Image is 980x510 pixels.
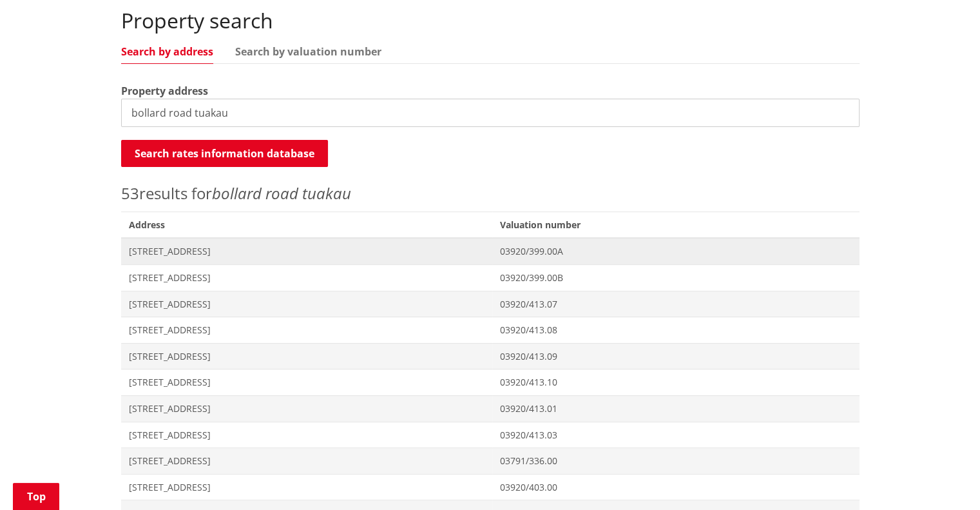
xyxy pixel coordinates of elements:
span: 03920/413.01 [500,402,851,415]
span: 03920/413.03 [500,429,851,442]
span: 03920/413.10 [500,376,851,389]
span: Valuation number [492,211,859,238]
a: [STREET_ADDRESS] 03920/413.09 [121,343,860,369]
span: [STREET_ADDRESS] [129,350,485,363]
a: [STREET_ADDRESS] 03920/399.00B [121,264,860,291]
p: results for [121,182,860,205]
h2: Property search [121,8,860,33]
span: Address [121,211,493,238]
a: [STREET_ADDRESS] 03920/413.01 [121,395,860,422]
span: 03920/399.00B [500,271,851,284]
span: 03920/399.00A [500,245,851,258]
span: [STREET_ADDRESS] [129,324,485,337]
input: e.g. Duke Street NGARUAWAHIA [121,99,860,127]
span: 03920/413.07 [500,298,851,311]
a: Search by valuation number [235,46,381,57]
a: Top [13,483,59,510]
button: Search rates information database [121,140,328,167]
a: [STREET_ADDRESS] 03920/413.07 [121,291,860,317]
span: [STREET_ADDRESS] [129,481,485,494]
span: [STREET_ADDRESS] [129,245,485,258]
span: [STREET_ADDRESS] [129,298,485,311]
iframe: Messenger Launcher [921,456,967,502]
a: Search by address [121,46,213,57]
span: [STREET_ADDRESS] [129,402,485,415]
a: [STREET_ADDRESS] 03920/413.03 [121,422,860,448]
span: [STREET_ADDRESS] [129,455,485,467]
a: [STREET_ADDRESS] 03920/399.00A [121,238,860,264]
a: [STREET_ADDRESS] 03920/413.08 [121,317,860,344]
span: [STREET_ADDRESS] [129,376,485,389]
a: [STREET_ADDRESS] 03791/336.00 [121,448,860,475]
span: 03791/336.00 [500,455,851,467]
label: Property address [121,83,208,99]
a: [STREET_ADDRESS] 03920/413.10 [121,369,860,396]
span: 53 [121,182,139,204]
span: 03920/403.00 [500,481,851,494]
a: [STREET_ADDRESS] 03920/403.00 [121,474,860,500]
span: [STREET_ADDRESS] [129,429,485,442]
span: 03920/413.09 [500,350,851,363]
em: bollard road tuakau [212,182,351,204]
span: [STREET_ADDRESS] [129,271,485,284]
span: 03920/413.08 [500,324,851,337]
